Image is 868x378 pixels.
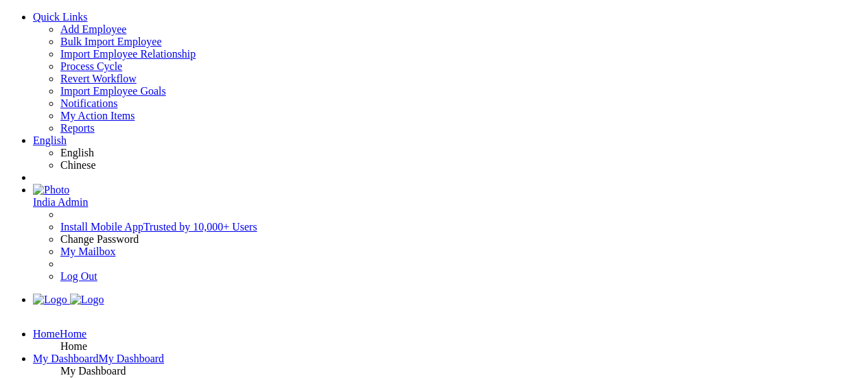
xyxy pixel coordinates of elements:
a: Chinese [60,159,96,171]
a: Photo India Admin [33,184,863,208]
a: Reports [60,122,95,134]
a: Import Employee Relationship [60,48,196,60]
a: Install Mobile AppTrusted by 10,000+ Users [60,221,257,233]
a: Add Employee [60,23,126,35]
a: Bulk Import Employee [60,36,162,47]
a: Notifications [60,97,118,109]
a: Quick Links [33,11,88,23]
span: Home [60,340,87,352]
span: Install Mobile App [60,221,143,233]
a: Import Employee Goals [60,85,166,97]
a: My Mailbox [60,246,115,257]
a: Log Out [60,270,97,282]
label: My Dashboard [33,353,99,364]
a: My DashboardMy Dashboard [33,353,164,364]
label: Home [33,328,60,340]
img: Logo [70,294,104,306]
a: Revert Workflow [60,73,137,84]
a: English [60,147,94,158]
a: English [33,134,67,146]
a: My Action Items [60,110,134,121]
a: HomeHome [33,328,86,340]
span: My Dashboard [99,353,165,364]
span: India Admin [33,196,88,208]
img: Photo [33,184,69,196]
span: Trusted by 10,000+ Users [143,221,257,233]
span: My Dashboard [60,365,126,377]
span: Home [60,328,86,340]
a: Process Cycle [60,60,122,72]
img: Logo [33,294,67,306]
a: Change Password [60,233,139,245]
